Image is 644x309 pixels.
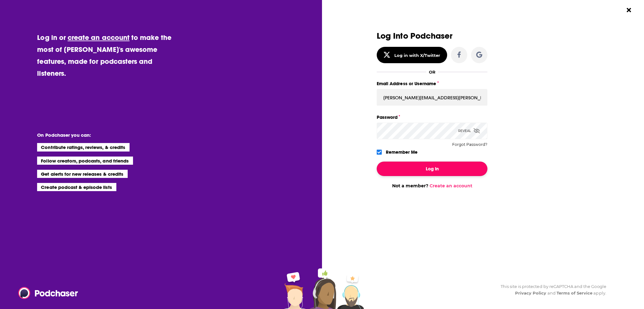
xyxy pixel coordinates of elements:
[37,170,127,178] li: Get alerts for new releases & credits
[377,183,487,189] div: Not a member?
[515,290,547,295] a: Privacy Policy
[18,287,74,299] a: Podchaser - Follow, Share and Rate Podcasts
[377,80,487,88] label: Email Address or Username
[37,132,163,138] li: On Podchaser you can:
[496,283,606,296] div: This site is protected by reCAPTCHA and the Google and apply.
[377,31,487,41] h3: Log Into Podchaser
[429,69,436,74] div: OR
[452,142,487,147] button: Forgot Password?
[37,143,130,151] li: Contribute ratings, reviews, & credits
[557,290,593,295] a: Terms of Service
[377,162,487,176] button: Log In
[623,4,635,16] button: Close Button
[68,33,130,42] a: create an account
[18,287,79,299] img: Podchaser - Follow, Share and Rate Podcasts
[37,183,116,191] li: Create podcast & episode lists
[377,47,447,63] button: Log in with X/Twitter
[430,183,472,189] a: Create an account
[458,123,480,139] div: Reveal
[377,89,487,106] input: Email Address or Username
[394,53,441,58] div: Log in with X/Twitter
[386,148,418,156] label: Remember Me
[37,157,133,165] li: Follow creators, podcasts, and friends
[377,113,487,121] label: Password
